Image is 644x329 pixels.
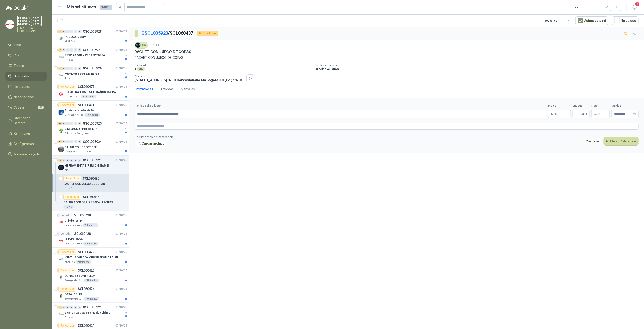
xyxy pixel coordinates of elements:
[58,139,128,154] a: 13 0 0 0 0 0 GSOL00592407/10/25 Company LogoEX -000677 - SGSST OSFOleaginosas [GEOGRAPHIC_DATA][P...
[115,48,127,52] p: 07/10/25
[575,16,608,25] button: Asignado a mi
[635,2,640,6] span: 9
[548,104,571,108] label: Precio
[74,140,77,143] div: 0
[58,140,62,143] div: 13
[58,67,62,70] div: 2
[65,168,68,172] p: Kia
[58,220,64,225] img: Company Logo
[66,159,70,162] div: 0
[604,137,639,146] button: Publicar Cotización
[58,128,64,133] img: Company Logo
[591,104,610,108] label: Flete
[58,306,62,309] div: 1
[62,48,66,52] div: 0
[135,55,639,60] p: RACHET CON JUEGO DE COPAS
[65,35,86,39] p: PRODUCTOS 3M
[554,113,557,115] span: ,00
[58,213,72,218] div: Cerrado
[78,67,81,70] div: 0
[58,165,64,170] img: Company Logo
[115,66,127,71] p: 07/10/25
[83,306,102,309] p: GSOL005921
[5,5,29,11] img: Logo peakr
[58,102,76,108] div: Por cotizar
[70,67,73,70] div: 0
[581,110,587,118] span: Días
[135,135,174,140] p: Documentos de Referencia
[14,63,24,68] span: Tareas
[58,48,62,52] div: 2
[70,48,73,52] div: 0
[315,64,642,67] p: Condición de pago
[63,176,81,181] div: Por cotizar
[52,211,129,229] a: CerradoSOL06042907/10/25 Company LogoCilindro 25*15Industrias Tomy2 Unidades
[58,146,64,152] img: Company Logo
[65,40,75,43] p: KLARENS
[70,140,73,143] div: 0
[160,87,174,92] div: Actividad
[83,159,102,162] p: GSOL005923
[6,20,14,29] img: Company Logo
[58,249,76,255] div: Por cotizar
[65,132,93,135] p: Salamanca Oleaginosas SAS
[141,30,194,37] p: / SOL060437
[70,30,73,33] div: 0
[115,85,127,89] p: 07/10/25
[52,284,129,303] a: Por cotizarSOL06042407/10/25 Company LogoDATALOGUERZoologico De Cali1 Unidades
[14,95,35,100] span: Negociaciones
[83,67,102,70] p: GSOL005926
[62,140,66,143] div: 0
[181,87,195,92] div: Mensajes
[74,48,77,52] div: 0
[115,158,127,162] p: 07/10/25
[78,324,94,327] p: SOL060421
[65,237,83,241] p: Cilindro 16*25
[5,72,47,81] a: Solicitudes
[84,279,99,282] div: 2 Unidades
[52,101,129,119] a: Por cotizarSOL06047407/10/25 Company LogoPoste separador de filaCartones America1 Unidades
[135,87,153,92] div: Cotizaciones
[63,194,81,200] div: Por cotizar
[78,306,81,309] div: 0
[14,74,30,79] span: Solicitudes
[548,110,571,118] p: $0,00
[553,113,557,115] span: 0
[74,214,91,217] p: SOL060429
[65,113,84,117] p: Cartones America
[58,286,76,292] div: Por cotizar
[197,31,218,36] div: Por cotizar
[78,122,81,125] div: 0
[612,16,639,25] button: No Leídos
[135,75,245,78] p: Dirección
[83,223,98,227] div: 2 Unidades
[70,306,73,309] div: 0
[58,121,128,135] a: 12 0 0 0 0 0 GSOL00592507/10/25 Company Logo002-005329 - Pedido EPPSalamanca Oleaginosas SAS
[135,104,546,108] label: Nombre del producto
[84,297,99,301] div: 1 Unidades
[83,195,99,199] p: SOL060438
[17,27,47,32] p: FERRETERIA [PERSON_NAME]
[74,159,77,162] div: 0
[62,306,66,309] div: 0
[65,279,83,282] p: Zoologico De Cali
[5,114,47,127] a: Órdenes de Compra
[58,323,76,328] div: Por cotizar
[38,106,44,109] span: 63
[58,29,128,43] a: 2 0 0 0 0 0 GSOL00592807/10/25 Company LogoPRODUCTOS 3MKLARENS
[70,159,73,162] div: 0
[66,140,70,143] div: 0
[58,36,64,42] img: Company Logo
[83,30,102,33] p: GSOL005928
[135,49,191,54] p: RACHET CON JUEGO DE COPAS
[78,30,81,33] div: 0
[83,122,102,125] p: GSOL005925
[65,164,109,168] p: HERRAMIENTAS [PERSON_NAME]
[58,304,128,319] a: 1 0 0 0 0 0 GSOL00592107/10/25 Company LogoVisores para las caretas de soldadorAlmatec
[596,113,600,115] span: 0
[14,131,31,136] span: Remisiones
[315,67,642,71] p: Crédito 45 días
[78,140,81,143] div: 0
[58,84,76,89] div: Por cotizar
[65,72,99,76] p: Mangueras para extintores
